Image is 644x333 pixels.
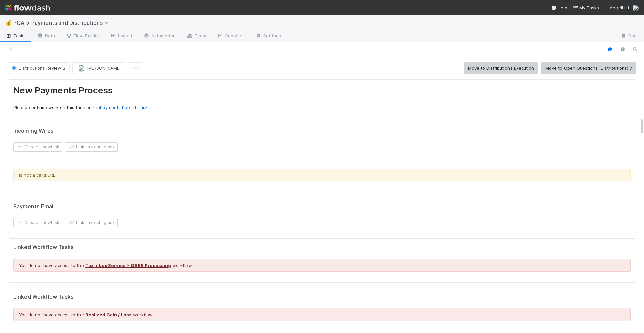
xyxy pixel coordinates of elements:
a: Tax Inbox Service > QSBS Processing [85,263,171,268]
h1: New Payments Process [13,85,631,99]
div: You do not have access to the workflow. [13,259,631,272]
h5: Linked Workflow Tasks [13,244,631,251]
button: Move to Distributions Execution [464,62,538,74]
div: You do not have access to the workflow. [13,308,631,321]
button: Create a newtask [13,142,62,152]
button: Distributions Review B [8,62,70,74]
span: 💰 [5,20,12,26]
button: Create a newtask [13,218,62,227]
button: [PERSON_NAME] [72,62,125,74]
a: Data [32,31,60,42]
a: Realized Gain / Loss [85,312,132,317]
a: Settings [250,31,286,42]
p: Please continue work on this task on the [13,104,631,111]
button: Link an existingtask [65,218,118,227]
span: Tasks [5,32,26,39]
span: PCA > Payments and Distributions [13,19,112,26]
img: logo-inverted-e16ddd16eac7371096b0.svg [5,2,50,13]
h5: Payments Email [13,203,55,210]
a: Payments Parent Task [100,105,148,110]
span: Flow Builder [66,32,99,39]
img: avatar_ad9da010-433a-4b4a-a484-836c288de5e1.png [632,5,639,11]
a: Team [181,31,212,42]
a: Analytics [212,31,250,42]
button: Link an existingtask [65,142,118,152]
div: is not a valid URL. [13,169,631,181]
div: Help [551,4,567,11]
span: [PERSON_NAME] [87,65,121,71]
a: Automation [138,31,181,42]
span: Distributions Review B [11,65,65,71]
a: Layout [105,31,138,42]
a: Docs [615,31,644,42]
a: Flow Builder [60,31,105,42]
h5: Incoming Wires [13,128,54,134]
span: My Tasks [573,5,599,10]
button: Move to Open Questions (Distributions) 7 [541,62,636,74]
a: My Tasks [573,4,599,11]
img: avatar_a2d05fec-0a57-4266-8476-74cda3464b0e.png [78,65,85,72]
h5: Linked Workflow Tasks [13,294,631,300]
span: AngelList [610,5,629,10]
